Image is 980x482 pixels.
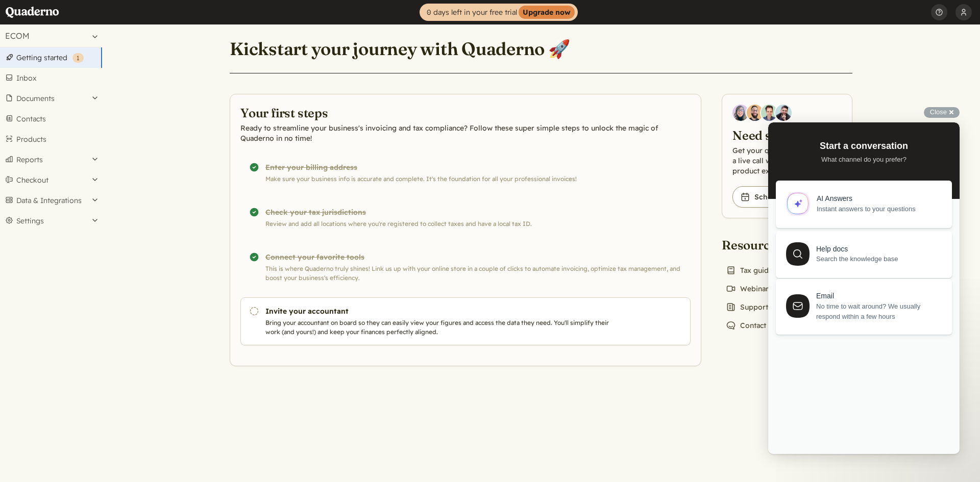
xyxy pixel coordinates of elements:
iframe: Help Scout Beacon - Live Chat, Contact Form, and Knowledge Base [768,122,960,454]
h3: Invite your accountant [265,306,614,316]
a: Webinars [722,282,776,296]
p: Get your questions answered in a live call with one of our product experts. [732,145,842,176]
img: Ivo Oltmans, Business Developer at Quaderno [761,105,777,121]
a: Contact support [722,318,799,333]
strong: Upgrade now [519,6,575,19]
h1: Kickstart your journey with Quaderno 🚀 [230,38,570,60]
a: Support articles [722,300,799,314]
button: Close [924,107,960,118]
img: Javier Rubio, DevRel at Quaderno [775,105,792,121]
a: 0 days left in your free trialUpgrade now [420,4,578,21]
h2: Your first steps [240,105,691,121]
img: Diana Carrasco, Account Executive at Quaderno [732,105,749,121]
h2: Resources [722,237,799,253]
span: Close [930,108,947,116]
p: Ready to streamline your business's invoicing and tax compliance? Follow these super simple steps... [240,123,691,143]
p: Bring your accountant on board so they can easily view your figures and access the data they need... [265,318,614,337]
a: Tax guides [722,263,780,277]
img: Jairo Fumero, Account Executive at Quaderno [747,105,763,121]
a: Schedule a call [732,186,815,208]
span: 1 [77,54,80,62]
h2: Need setup help? [732,127,842,143]
a: Invite your accountant Bring your accountant on board so they can easily view your figures and ac... [240,297,691,345]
